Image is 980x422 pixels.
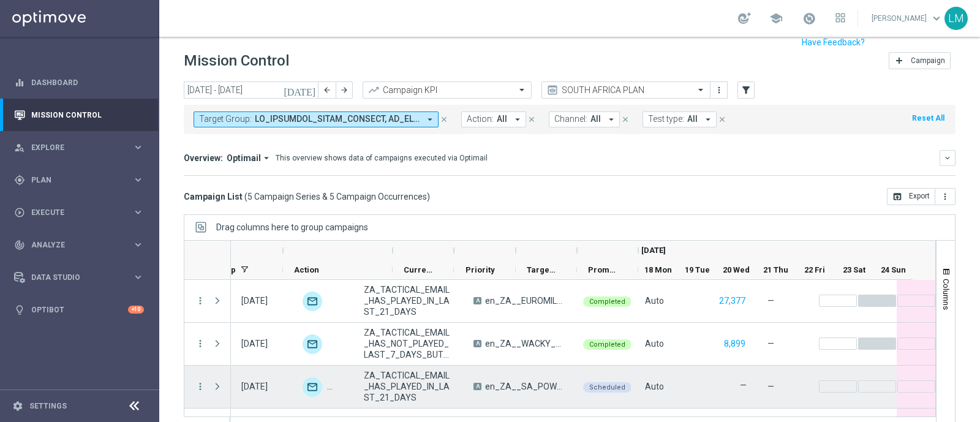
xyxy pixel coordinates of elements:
[887,191,956,201] multiple-options-button: Export to CSV
[128,306,144,314] div: +10
[589,383,625,391] span: Scheduled
[804,265,825,274] span: 22 Fri
[31,274,132,281] span: Data Studio
[216,222,368,232] div: Row Groups
[466,265,495,274] span: Priority
[940,192,950,202] i: more_vert
[14,142,132,153] div: Explore
[767,295,774,306] span: —
[31,209,132,216] span: Execute
[14,77,25,88] i: equalizer
[14,99,144,131] div: Mission Control
[255,114,420,124] span: LO_IPSUMDOL_SITAM_CONSECT, AD_ELITSEDD_EIUSM_TEMPORI_UTLABOREE_DOLOR 8_MAGN_ALIQ, EN_ADMINIMV_QUI...
[881,265,906,274] span: 24 Sun
[184,323,231,366] div: Press SPACE to select this row.
[549,111,620,127] button: Channel: All arrow_drop_down
[473,383,481,390] span: A
[216,222,368,232] span: Drag columns here to group campaigns
[802,38,865,47] input: Have Feedback?
[294,265,319,274] span: Action
[195,295,206,306] i: more_vert
[767,381,774,392] span: —
[12,401,23,412] i: settings
[132,239,144,251] i: keyboard_arrow_right
[14,293,144,326] div: Optibot
[14,207,25,218] i: play_circle_outline
[497,114,507,124] span: All
[340,86,349,94] i: arrow_forward
[485,338,562,349] span: en_ZA__WACKY_WEDNESDAY_AUGUST25_REMINDER2__ALL_EMA_TAC_LT
[276,153,488,164] div: This overview shows data of campaigns executed via Optimail
[13,208,145,217] div: play_circle_outline Execute keyboard_arrow_right
[364,370,453,403] span: ZA_TACTICAL_EMAIL_HAS_PLAYED_IN_LAST_21_DAYS
[546,84,559,96] i: preview
[303,334,322,354] img: Optimail
[14,66,144,99] div: Dashboard
[935,188,956,205] button: more_vert
[621,115,630,124] i: close
[132,174,144,186] i: keyboard_arrow_right
[894,56,904,66] i: add
[14,207,132,218] div: Execute
[199,114,252,124] span: Target Group:
[723,265,750,274] span: 20 Wed
[889,52,951,69] button: add Campaign
[14,272,132,283] div: Data Studio
[583,295,631,307] colored-tag: Completed
[261,153,272,164] i: arrow_drop_down
[14,239,25,251] i: track_changes
[703,114,714,125] i: arrow_drop_down
[648,114,684,124] span: Test type:
[13,273,145,282] button: Data Studio keyboard_arrow_right
[363,81,532,99] ng-select: Campaign KPI
[769,12,783,25] span: school
[427,191,430,202] span: )
[13,240,145,250] button: track_changes Analyze keyboard_arrow_right
[485,295,562,306] span: en_ZA__EUROMILLIONS_RECORD_JACKPOT_DUAL_OFFER__EMT_ALL_EM_TAC_LT
[31,66,144,99] a: Dashboard
[424,114,435,125] i: arrow_drop_down
[241,338,268,349] div: 19 Aug 2025, Tuesday
[367,84,380,96] i: trending_up
[485,381,562,392] span: en_ZA__SA_POWERBALL_SUPERLOTTO_COMBO__EMT_ALL_EM_TAC_LT
[713,83,725,97] button: more_vert
[132,141,144,153] i: keyboard_arrow_right
[31,241,132,249] span: Analyze
[723,336,747,352] button: 8,899
[590,114,601,124] span: All
[241,295,268,306] div: 19 Aug 2025, Tuesday
[303,292,322,311] div: Optimail
[440,115,448,124] i: close
[439,113,450,126] button: close
[184,52,289,70] h1: Mission Control
[643,111,717,127] button: Test type: All arrow_drop_down
[184,153,223,164] h3: Overview:
[318,81,336,99] button: arrow_back
[404,265,433,274] span: Current Status
[336,81,353,99] button: arrow_forward
[364,284,453,317] span: ZA_TACTICAL_EMAIL_HAS_PLAYED_IN_LAST_21_DAYS
[911,56,945,65] span: Campaign
[583,381,631,393] colored-tag: Scheduled
[14,175,25,186] i: gps_fixed
[512,114,523,125] i: arrow_drop_down
[327,377,347,397] img: OtherLevels
[13,175,145,185] button: gps_fixed Plan keyboard_arrow_right
[31,144,132,151] span: Explore
[13,110,145,120] button: Mission Control
[461,111,526,127] button: Action: All arrow_drop_down
[303,377,322,397] div: Optimail
[527,115,536,124] i: close
[195,381,206,392] button: more_vert
[588,265,617,274] span: Promotions
[13,143,145,153] button: person_search Explore keyboard_arrow_right
[941,279,951,310] span: Columns
[687,114,698,124] span: All
[930,12,943,25] span: keyboard_arrow_down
